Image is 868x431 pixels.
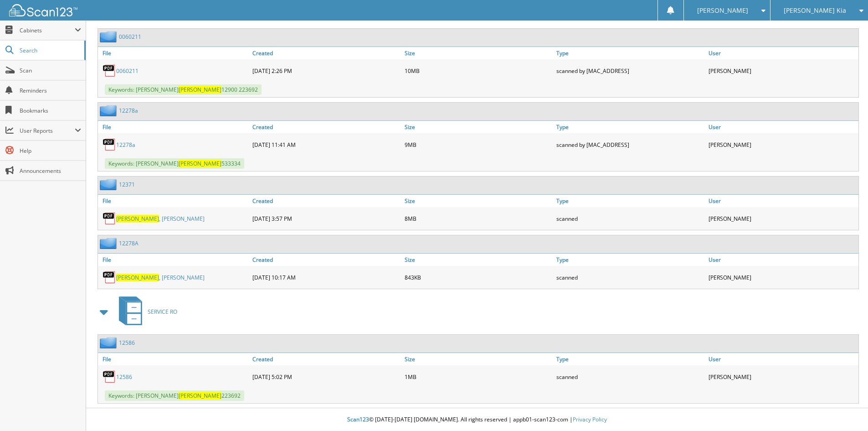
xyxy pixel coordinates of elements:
a: Size [402,195,555,207]
a: SERVICE RO [113,294,177,330]
a: Created [250,195,402,207]
span: Keywords: [PERSON_NAME] 533334 [105,158,244,169]
span: [PERSON_NAME] [179,86,221,93]
img: PDF.png [103,212,116,225]
div: scanned by [MAC_ADDRESS] [554,135,706,154]
a: 12278A [119,239,139,247]
div: [DATE] 5:02 PM [250,368,402,386]
a: Size [402,353,555,365]
span: [PERSON_NAME] Kia [784,8,846,13]
div: scanned by [MAC_ADDRESS] [554,62,706,80]
a: File [98,254,250,266]
div: [PERSON_NAME] [706,209,858,228]
a: 0060211 [119,33,141,41]
span: Reminders [20,87,81,94]
a: 12278a [116,141,135,149]
a: Created [250,254,402,266]
a: User [706,47,858,59]
div: [PERSON_NAME] [706,62,858,80]
span: [PERSON_NAME] [697,8,748,13]
a: Type [554,195,706,207]
span: [PERSON_NAME] [116,215,159,223]
a: File [98,47,250,59]
a: Type [554,47,706,59]
a: Created [250,353,402,365]
img: folder2.png [100,337,119,348]
div: [DATE] 10:17 AM [250,268,402,286]
img: folder2.png [100,105,119,116]
span: [PERSON_NAME] [116,274,159,281]
a: Created [250,121,402,133]
div: scanned [554,209,706,228]
a: File [98,353,250,365]
span: User Reports [20,127,75,135]
a: Privacy Policy [573,415,607,423]
a: [PERSON_NAME], [PERSON_NAME] [116,274,205,281]
div: [DATE] 11:41 AM [250,135,402,154]
span: Scan [20,67,81,74]
a: User [706,195,858,207]
span: [PERSON_NAME] [179,392,221,400]
a: Type [554,254,706,266]
div: [PERSON_NAME] [706,268,858,286]
a: User [706,254,858,266]
div: [DATE] 3:57 PM [250,209,402,228]
span: Bookmarks [20,107,81,114]
a: 12586 [119,339,135,347]
span: Cabinets [20,26,75,34]
img: PDF.png [103,138,116,151]
a: Size [402,47,555,59]
img: PDF.png [103,270,116,284]
span: Announcements [20,167,81,175]
div: [PERSON_NAME] [706,368,858,386]
a: Type [554,353,706,365]
img: PDF.png [103,370,116,384]
div: 8MB [402,209,555,228]
div: 843KB [402,268,555,286]
span: SERVICE RO [148,308,177,316]
img: scan123-logo-white.svg [9,4,77,16]
a: 12278a [119,107,138,114]
div: 9MB [402,135,555,154]
a: 0060211 [116,67,139,75]
div: scanned [554,268,706,286]
span: Keywords: [PERSON_NAME] 12900 223692 [105,84,262,95]
span: Keywords: [PERSON_NAME] 223692 [105,390,244,401]
a: User [706,353,858,365]
a: Type [554,121,706,133]
a: Size [402,254,555,266]
img: folder2.png [100,31,119,42]
a: User [706,121,858,133]
div: [DATE] 2:26 PM [250,62,402,80]
img: folder2.png [100,179,119,190]
div: [PERSON_NAME] [706,135,858,154]
div: 10MB [402,62,555,80]
span: Help [20,147,81,155]
span: [PERSON_NAME] [179,160,221,167]
div: © [DATE]-[DATE] [DOMAIN_NAME]. All rights reserved | appb01-scan123-com | [86,409,868,431]
div: 1MB [402,368,555,386]
a: [PERSON_NAME], [PERSON_NAME] [116,215,205,223]
img: PDF.png [103,64,116,78]
a: 12586 [116,373,132,381]
span: Scan123 [347,415,369,423]
img: folder2.png [100,238,119,249]
div: scanned [554,368,706,386]
a: File [98,195,250,207]
a: File [98,121,250,133]
span: Search [20,47,80,54]
a: Size [402,121,555,133]
a: Created [250,47,402,59]
a: 12371 [119,181,135,188]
